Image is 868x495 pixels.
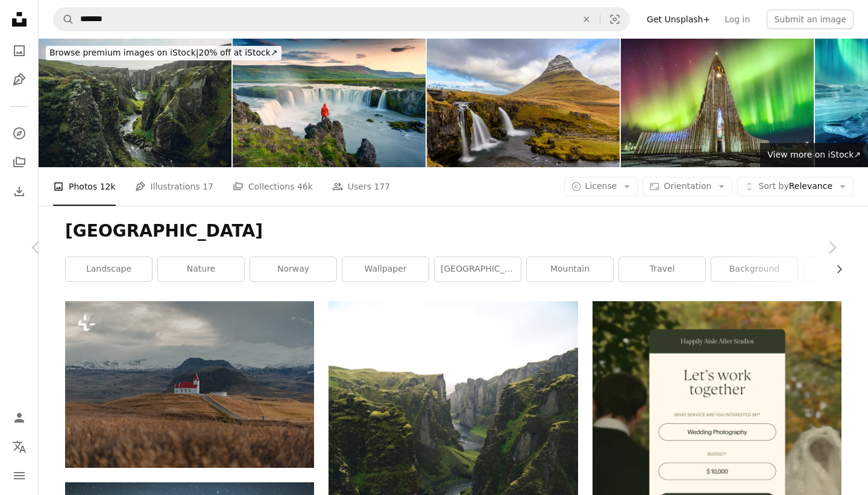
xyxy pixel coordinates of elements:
a: a small church on a hill with mountains in the background [65,378,314,389]
img: Kirkjufell and Kirkjufellsfoss, Snæfellsnes Peninsula, Iceland [427,39,620,167]
a: landscape [66,257,152,281]
span: 177 [374,180,391,193]
span: 46k [297,180,313,193]
img: a small church on a hill with mountains in the background [65,301,314,467]
img: Majestic Fjadrargljufur Canyon with a Serpentine River in South Iceland [39,39,231,167]
a: mountain [527,257,613,281]
form: Find visuals sitewide [53,7,630,31]
button: Submit an image [767,10,854,29]
a: wallpaper [342,257,429,281]
button: Language [7,435,31,459]
a: Users 177 [332,167,390,206]
button: Orientation [643,177,732,196]
button: Clear [573,8,600,31]
span: View more on iStock ↗ [767,150,861,159]
a: Next [796,190,868,305]
a: Collections 46k [233,167,313,206]
button: Sort byRelevance [737,177,854,196]
button: Visual search [600,8,629,31]
a: norway [250,257,336,281]
span: 20% off at iStock ↗ [49,48,278,57]
a: aerial view photography of body of water across green mountains [329,483,577,494]
img: Aurora borealis above hallgrimskirkja church in central of reykjavik city, Iceland [621,39,814,167]
span: Sort by [758,181,788,191]
h1: [GEOGRAPHIC_DATA] [65,220,841,242]
span: Orientation [664,181,711,191]
a: Illustrations 17 [135,167,213,206]
a: Illustrations [7,68,31,92]
span: License [585,181,617,191]
a: Get Unsplash+ [640,10,717,29]
a: travel [619,257,705,281]
span: 17 [203,180,213,193]
span: Relevance [758,180,832,193]
a: [GEOGRAPHIC_DATA] [435,257,521,281]
a: Log in [717,10,757,29]
span: Browse premium images on iStock | [49,48,198,57]
a: Photos [7,39,31,63]
a: View more on iStock↗ [760,143,868,167]
a: Browse premium images on iStock|20% off at iStock↗ [39,39,289,68]
a: background [711,257,797,281]
a: nature [158,257,244,281]
button: License [564,177,638,196]
a: Explore [7,121,31,145]
a: Collections [7,150,31,174]
img: Godafoss waterfall flowing with colorful sunset sky and male tourist standing on cliff in summer ... [233,39,426,167]
button: Menu [7,464,31,488]
button: Search Unsplash [54,8,74,31]
a: Download History [7,179,31,203]
a: Log in / Sign up [7,406,31,430]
